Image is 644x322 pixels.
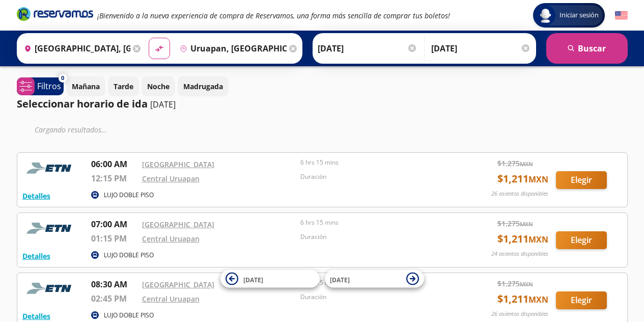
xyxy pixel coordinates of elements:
[91,232,137,245] p: 01:15 PM
[528,234,548,245] small: MXN
[37,80,61,92] p: Filtros
[17,77,64,95] button: 0Filtros
[497,171,548,186] span: $ 1,211
[17,96,148,112] p: Seleccionar horario de ida
[330,275,350,284] span: [DATE]
[104,251,154,260] p: LUJO DOBLE PISO
[97,11,450,20] em: ¡Bienvenido a la nueva experiencia de compra de Reservamos, una forma más sencilla de comprar tus...
[520,280,533,288] small: MXN
[497,231,548,247] span: $ 1,211
[35,125,107,135] em: Cargando resultados ...
[178,76,229,96] button: Madrugada
[91,218,137,230] p: 07:00 AM
[528,294,548,305] small: MXN
[142,234,200,244] a: Central Uruapan
[104,191,154,200] p: LUJO DOBLE PISO
[142,294,200,304] a: Central Uruapan
[497,218,533,229] span: $ 1,275
[91,158,137,170] p: 06:00 AM
[615,9,628,22] button: English
[22,158,78,178] img: RESERVAMOS
[72,81,100,92] p: Mañana
[555,10,603,20] span: Iniciar sesión
[300,172,454,181] p: Duración
[147,81,170,92] p: Noche
[520,160,533,168] small: MXN
[142,76,175,96] button: Noche
[17,6,93,21] i: Brand Logo
[497,158,533,169] span: $ 1,275
[22,251,50,261] button: Detalles
[150,98,176,111] p: [DATE]
[300,218,454,227] p: 6 hrs 15 mins
[104,311,154,320] p: LUJO DOBLE PISO
[142,280,214,289] a: [GEOGRAPHIC_DATA]
[300,232,454,242] p: Duración
[142,220,214,229] a: [GEOGRAPHIC_DATA]
[22,278,78,299] img: RESERVAMOS
[91,278,137,290] p: 08:30 AM
[431,36,531,61] input: Opcional
[114,81,133,92] p: Tarde
[183,81,223,92] p: Madrugada
[22,191,50,201] button: Detalles
[300,158,454,167] p: 6 hrs 15 mins
[142,174,200,183] a: Central Uruapan
[22,218,78,238] img: RESERVAMOS
[528,174,548,185] small: MXN
[91,292,137,305] p: 02:45 PM
[300,292,454,302] p: Duración
[520,220,533,228] small: MXN
[108,76,139,96] button: Tarde
[66,76,105,96] button: Mañana
[491,250,548,258] p: 24 asientos disponibles
[556,291,607,309] button: Elegir
[243,275,263,284] span: [DATE]
[318,36,417,61] input: Elegir Fecha
[61,74,64,83] span: 0
[556,171,607,189] button: Elegir
[20,36,131,61] input: Buscar Origen
[91,172,137,184] p: 12:15 PM
[497,278,533,289] span: $ 1,275
[556,231,607,249] button: Elegir
[497,291,548,307] span: $ 1,211
[491,310,548,318] p: 26 asientos disponibles
[176,36,287,61] input: Buscar Destino
[220,270,320,288] button: [DATE]
[17,6,93,24] a: Brand Logo
[546,33,628,64] button: Buscar
[142,159,214,169] a: [GEOGRAPHIC_DATA]
[491,190,548,198] p: 26 asientos disponibles
[22,311,50,321] button: Detalles
[325,270,424,288] button: [DATE]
